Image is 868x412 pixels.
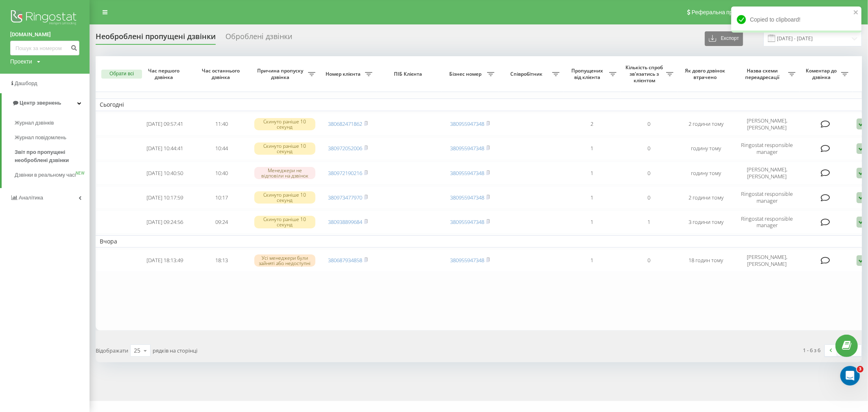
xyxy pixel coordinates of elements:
[10,57,32,66] div: Проекти
[621,113,678,136] td: 0
[328,194,362,201] a: 380973477970
[735,210,800,233] td: Ringostat responsible manager
[735,162,800,184] td: [PERSON_NAME], [PERSON_NAME]
[692,9,752,15] span: Реферальна програма
[621,249,678,272] td: 0
[621,137,678,160] td: 0
[15,130,90,145] a: Журнал повідомлень
[136,249,193,272] td: [DATE] 18:13:49
[328,169,362,177] a: 380972190216
[383,71,435,77] span: ПІБ Клієнта
[684,68,728,80] span: Як довго дзвінок втрачено
[503,71,552,77] span: Співробітник
[254,118,315,130] div: Скинуто раніше 10 секунд
[678,137,735,160] td: годину тому
[96,347,128,354] span: Відображати
[254,254,315,267] div: Усі менеджери були зайняті або недоступні
[136,162,193,184] td: [DATE] 10:40:50
[621,210,678,233] td: 1
[19,195,43,201] span: Аналiтика
[735,249,800,272] td: [PERSON_NAME], [PERSON_NAME]
[193,249,250,272] td: 18:13
[857,366,864,373] span: 3
[153,347,197,354] span: рядків на сторінці
[10,8,79,28] img: Ringostat logo
[564,249,621,272] td: 1
[568,68,609,80] span: Пропущених від клієнта
[193,113,250,136] td: 11:40
[735,113,800,136] td: [PERSON_NAME], [PERSON_NAME]
[10,31,79,39] a: [DOMAIN_NAME]
[136,113,193,136] td: [DATE] 09:57:41
[735,186,800,209] td: Ringostat responsible manager
[136,186,193,209] td: [DATE] 10:17:59
[450,120,484,127] a: 380955947348
[621,162,678,184] td: 0
[15,168,90,182] a: Дзвінки в реальному часіNEW
[15,148,85,164] span: Звіт про пропущені необроблені дзвінки
[254,191,315,204] div: Скинуто раніше 10 секунд
[254,142,315,155] div: Скинуто раніше 10 секунд
[328,120,362,127] a: 380682471862
[15,116,90,130] a: Журнал дзвінків
[20,100,61,106] span: Центр звернень
[564,113,621,136] td: 2
[564,137,621,160] td: 1
[15,171,76,179] span: Дзвінки в реальному часі
[735,137,800,160] td: Ringostat responsible manager
[450,194,484,201] a: 380955947348
[193,186,250,209] td: 10:17
[731,7,861,33] div: Copied to clipboard!
[101,70,142,79] button: Обрати всі
[678,162,735,184] td: годину тому
[193,210,250,233] td: 09:24
[193,162,250,184] td: 10:40
[739,68,788,80] span: Назва схеми переадресації
[621,186,678,209] td: 0
[840,366,860,386] iframe: Intercom live chat
[446,71,487,77] span: Бізнес номер
[193,137,250,160] td: 10:44
[705,31,743,46] button: Експорт
[254,68,308,80] span: Причина пропуску дзвінка
[564,186,621,209] td: 1
[324,71,365,77] span: Номер клієнта
[803,346,821,354] div: 1 - 6 з 6
[134,346,140,355] div: 25
[136,210,193,233] td: [DATE] 09:24:56
[450,218,484,226] a: 380955947348
[15,119,54,127] span: Журнал дзвінків
[96,32,216,45] div: Необроблені пропущені дзвінки
[15,80,37,86] span: Дашборд
[625,64,666,83] span: Кількість спроб зв'язатись з клієнтом
[200,68,244,80] span: Час останнього дзвінка
[450,169,484,177] a: 380955947348
[143,68,187,80] span: Час першого дзвінка
[678,210,735,233] td: 3 години тому
[254,216,315,228] div: Скинуто раніше 10 секунд
[564,210,621,233] td: 1
[328,145,362,152] a: 380972052006
[678,249,735,272] td: 18 годин тому
[15,145,90,168] a: Звіт про пропущені необроблені дзвінки
[450,256,484,264] a: 380955947348
[225,32,292,45] div: Оброблені дзвінки
[678,186,735,209] td: 2 години тому
[678,113,735,136] td: 2 години тому
[328,218,362,226] a: 380938899684
[804,68,841,80] span: Коментар до дзвінка
[10,41,79,55] input: Пошук за номером
[328,256,362,264] a: 380687934858
[564,162,621,184] td: 1
[136,137,193,160] td: [DATE] 10:44:41
[853,9,859,17] button: close
[254,167,315,179] div: Менеджери не відповіли на дзвінок
[2,93,90,113] a: Центр звернень
[450,145,484,152] a: 380955947348
[15,134,66,142] span: Журнал повідомлень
